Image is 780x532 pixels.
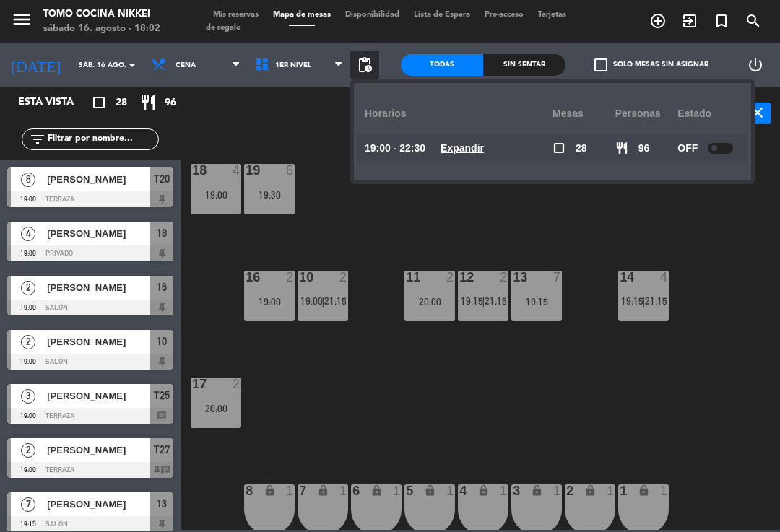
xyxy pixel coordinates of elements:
span: [PERSON_NAME] [47,497,150,512]
span: check_box_outline_blank [552,141,565,154]
i: lock [638,484,650,497]
span: 10 [157,333,167,350]
span: 96 [165,95,176,111]
span: Mis reservas [206,11,266,19]
div: 12 [459,271,460,284]
div: 4 [233,164,241,177]
div: 11 [406,271,407,284]
input: Filtrar por nombre... [46,131,158,147]
span: 2 [21,281,35,295]
div: Mesas [552,94,615,134]
i: lock [264,484,276,497]
span: RESERVAR MESA [642,9,674,33]
div: 1 [500,484,508,497]
i: lock [370,484,383,497]
i: exit_to_app [681,12,698,30]
div: 20:00 [404,297,455,307]
div: 2 [500,271,508,284]
span: Pre-acceso [477,11,531,19]
span: 96 [638,140,650,157]
div: Tomo Cocina Nikkei [43,7,160,22]
i: lock [477,484,490,497]
i: power_settings_new [747,56,764,74]
div: Esta vista [7,94,104,111]
div: 19:30 [244,190,295,200]
button: menu [11,9,32,35]
span: 13 [157,495,167,513]
i: filter_list [29,131,46,148]
span: 7 [21,497,35,512]
span: pending_actions [356,56,373,74]
div: 1 [607,484,615,497]
span: WALK IN [674,9,706,33]
button: close [744,103,771,124]
i: add_circle_outline [649,12,667,30]
span: 18 [157,224,167,242]
div: 18 [192,164,193,177]
i: lock [531,484,543,497]
span: 3 [21,389,35,404]
span: 21:15 [485,295,507,307]
span: 19:15 [621,295,643,307]
span: 28 [116,95,127,111]
span: [PERSON_NAME] [47,226,150,241]
div: 8 [246,484,246,497]
span: 2 [21,335,35,349]
u: Expandir [441,142,484,154]
div: Sin sentar [483,54,565,76]
i: lock [424,484,436,497]
span: Mapa de mesas [266,11,338,19]
i: lock [317,484,329,497]
div: 19:00 [191,190,241,200]
span: check_box_outline_blank [594,58,607,71]
div: 1 [339,484,348,497]
div: 17 [192,378,193,391]
span: restaurant [615,141,628,154]
span: Disponibilidad [338,11,407,19]
div: sábado 16. agosto - 18:02 [43,22,160,36]
span: T25 [154,387,170,404]
div: 2 [286,271,295,284]
span: Reserva especial [706,9,737,33]
span: Cena [175,61,196,69]
div: 19:15 [511,297,562,307]
span: 19:00 - 22:30 [365,140,425,157]
span: BUSCAR [737,9,769,33]
span: [PERSON_NAME] [47,280,150,295]
div: personas [615,94,678,134]
div: 4 [660,271,669,284]
span: Lista de Espera [407,11,477,19]
div: 1 [446,484,455,497]
i: crop_square [90,94,108,111]
div: 4 [459,484,460,497]
span: 21:15 [645,295,667,307]
span: [PERSON_NAME] [47,388,150,404]
div: 6 [286,164,295,177]
div: 19:00 [244,297,295,307]
span: 4 [21,227,35,241]
span: | [642,295,645,307]
span: 8 [21,173,35,187]
div: 10 [299,271,300,284]
span: T20 [154,170,170,188]
div: 5 [406,484,407,497]
div: 6 [352,484,353,497]
div: 1 [393,484,402,497]
span: T27 [154,441,170,458]
div: 19 [246,164,246,177]
span: 1er Nivel [275,61,311,69]
span: | [321,295,324,307]
i: restaurant [139,94,157,111]
div: 2 [339,271,348,284]
i: lock [584,484,597,497]
span: [PERSON_NAME] [47,172,150,187]
i: arrow_drop_down [123,56,141,74]
span: 21:15 [324,295,347,307]
span: | [482,295,485,307]
span: 16 [157,279,167,296]
span: [PERSON_NAME] [47,442,150,458]
span: [PERSON_NAME] [47,334,150,349]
